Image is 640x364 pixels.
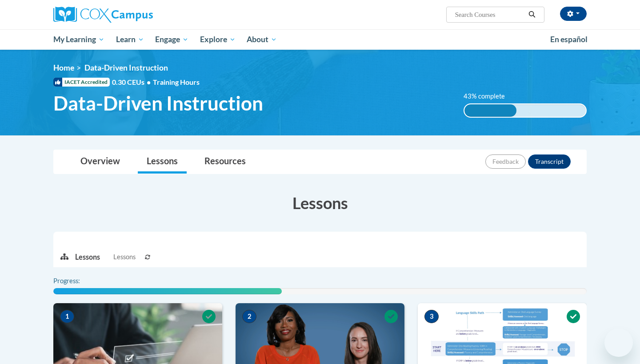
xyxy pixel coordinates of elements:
span: Learn [116,34,144,45]
div: Main menu [40,29,600,50]
span: Training Hours [153,78,200,86]
button: Account Settings [560,7,587,21]
button: Transcript [528,154,571,169]
label: 43% complete [464,91,515,101]
span: Engage [155,34,188,45]
span: About [247,34,277,45]
span: Explore [200,34,236,45]
a: Engage [149,29,194,50]
span: 0.30 CEUs [112,77,153,87]
span: 3 [424,310,439,323]
a: Overview [72,150,129,174]
span: Data-Driven Instruction [84,63,168,72]
a: En español [544,30,593,49]
span: • [147,78,151,86]
p: Lessons [75,252,100,262]
button: Search [525,9,539,20]
label: Progress: [53,276,104,286]
span: 1 [60,310,74,323]
a: Home [53,63,74,72]
div: 43% complete [464,104,517,117]
span: My Learning [53,34,104,45]
a: Resources [196,150,255,174]
a: Explore [194,29,241,50]
a: Learn [110,29,150,50]
a: About [241,29,283,50]
button: Feedback [485,154,526,169]
input: Search Courses [454,9,525,20]
span: Data-Driven Instruction [53,91,263,115]
a: Lessons [138,150,187,174]
span: Lessons [113,252,136,262]
span: IACET Accredited [53,78,110,87]
img: Cox Campus [53,7,153,23]
h3: Lessons [53,192,587,214]
a: Cox Campus [53,7,222,23]
span: 2 [242,310,256,323]
a: My Learning [48,29,110,50]
iframe: Button to launch messaging window [604,328,633,357]
span: En español [550,35,588,44]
